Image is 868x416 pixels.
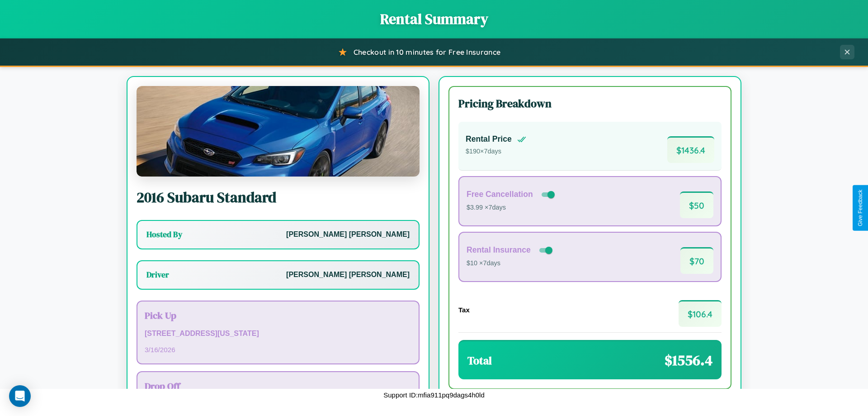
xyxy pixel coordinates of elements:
[680,247,713,274] span: $ 70
[286,228,410,241] p: [PERSON_NAME] [PERSON_NAME]
[146,229,182,240] h3: Hosted By
[9,9,859,29] h1: Rental Summary
[145,309,411,322] h3: Pick Up
[145,344,411,356] p: 3 / 16 / 2026
[458,306,470,314] h4: Tax
[9,385,31,407] div: Open Intercom Messenger
[137,86,420,177] img: Subaru Standard
[354,48,500,57] span: Checkout in 10 minutes for Free Insurance
[146,269,169,280] h3: Driver
[857,190,863,226] div: Give Feedback
[467,190,533,199] h4: Free Cancellation
[466,134,512,144] h4: Rental Price
[466,146,526,158] p: $ 190 × 7 days
[137,187,420,207] h2: 2016 Subaru Standard
[467,202,557,214] p: $3.99 × 7 days
[458,96,722,111] h3: Pricing Breakdown
[680,191,713,218] span: $ 50
[467,245,531,255] h4: Rental Insurance
[145,379,411,392] h3: Drop Off
[679,300,722,327] span: $ 106.4
[665,350,712,370] span: $ 1556.4
[286,268,410,282] p: [PERSON_NAME] [PERSON_NAME]
[467,258,554,269] p: $10 × 7 days
[383,389,485,401] p: Support ID: mfia911pq9dags4h0ld
[145,327,411,340] p: [STREET_ADDRESS][US_STATE]
[467,353,492,368] h3: Total
[667,136,714,163] span: $ 1436.4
